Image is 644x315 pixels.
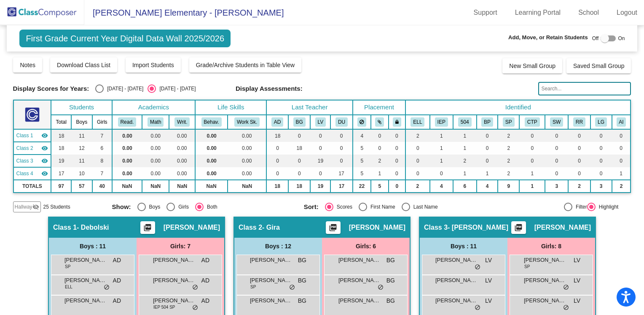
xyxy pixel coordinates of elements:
td: 0.00 [142,155,169,167]
td: 97 [51,180,71,193]
span: do_not_disturb_alt [192,304,198,311]
td: NaN [195,180,228,193]
span: Sort: [304,203,319,211]
input: Search... [538,82,631,95]
span: LV [485,296,492,305]
div: First Name [367,203,395,211]
td: 8 [92,155,112,167]
td: 2 [498,142,519,155]
span: [PERSON_NAME] [534,223,591,232]
button: Import Students [126,57,181,73]
td: 0 [612,155,631,167]
div: Filter [572,203,587,211]
td: 17 [330,167,352,180]
td: TOTALS [13,180,51,193]
td: 2 [405,129,430,142]
td: 5 [353,167,371,180]
td: 0 [430,167,453,180]
span: SP [524,263,530,270]
span: Class 1 [53,223,77,232]
button: IEP [435,117,448,127]
td: 0 [568,142,590,155]
span: [PERSON_NAME] [524,296,566,305]
td: NaN [142,180,169,193]
span: Class 3 [424,223,448,232]
td: 0.00 [228,142,266,155]
td: 0 [545,142,568,155]
td: 0 [330,142,352,155]
td: NaN [112,180,142,193]
span: Hallway [15,203,32,211]
td: 40 [92,180,112,193]
span: [PERSON_NAME] [153,296,195,305]
td: 5 [353,155,371,167]
a: School [572,6,606,19]
span: Off [592,35,599,42]
td: 18 [51,129,71,142]
span: [PERSON_NAME] [338,256,381,264]
td: 18 [288,180,310,193]
span: [PERSON_NAME] [153,276,195,285]
mat-icon: picture_as_pdf [328,223,338,235]
span: BG [298,296,306,305]
td: 0.00 [112,155,142,167]
span: - Debolski [77,223,109,232]
mat-icon: picture_as_pdf [142,223,153,235]
button: AI [617,117,626,127]
td: 1 [519,180,545,193]
span: 25 Students [43,203,70,211]
td: NaN [169,180,195,193]
div: Girls: 6 [322,238,410,255]
span: [PERSON_NAME] [64,296,107,305]
td: 9 [498,180,519,193]
a: Logout [610,6,644,19]
span: BG [298,256,306,265]
td: 0 [568,129,590,142]
td: 1 [453,167,477,180]
button: BP [481,117,493,127]
td: 0 [389,167,405,180]
td: 1 [430,155,453,167]
td: 0.00 [169,129,195,142]
td: 0 [477,142,498,155]
td: 5 [353,142,371,155]
td: 0.00 [195,129,228,142]
td: 0 [371,142,389,155]
mat-radio-group: Select an option [304,203,489,211]
th: Last Teacher [266,100,352,115]
td: 0.00 [228,129,266,142]
th: Life Skills [195,100,266,115]
th: Delaney Ulle [330,115,352,129]
span: - [PERSON_NAME] [448,223,508,232]
span: [PERSON_NAME] RATES [250,276,292,285]
td: 1 [477,167,498,180]
mat-radio-group: Select an option [95,84,196,93]
span: On [618,35,625,42]
span: Add, Move, or Retain Students [508,33,588,42]
a: Learning Portal [508,6,568,19]
th: Social Work [545,115,568,129]
mat-radio-group: Select an option [112,203,298,211]
mat-icon: visibility [41,132,48,139]
button: AD [271,117,283,127]
td: 19 [310,155,330,167]
td: 0.00 [169,142,195,155]
td: 4 [430,180,453,193]
td: 11 [71,129,92,142]
td: 19 [51,155,71,167]
span: [PERSON_NAME] [524,256,566,264]
span: SP [250,284,256,290]
td: 0 [389,155,405,167]
span: do_not_disturb_alt [192,284,198,291]
th: Boys [71,115,92,129]
td: 1 [519,167,545,180]
span: Class 2 [239,223,262,232]
td: 0 [288,167,310,180]
span: do_not_disturb_alt [475,304,480,311]
div: Boys : 12 [234,238,322,255]
button: Math [148,117,164,127]
th: Angelina Debolski [266,115,288,129]
button: SP [503,117,515,127]
td: 0 [266,142,288,155]
span: New Small Group [509,62,555,69]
